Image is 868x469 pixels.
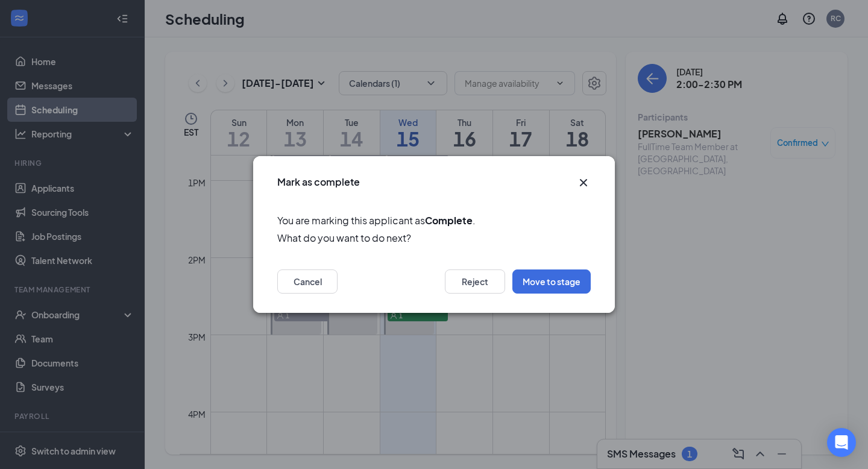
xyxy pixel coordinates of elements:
div: Open Intercom Messenger [827,428,856,457]
button: Reject [445,269,505,294]
svg: Cross [576,175,591,190]
button: Cancel [277,269,338,294]
button: Close [576,175,591,190]
span: You are marking this applicant as . [277,213,591,228]
b: Complete [425,214,473,227]
span: What do you want to do next? [277,230,591,245]
button: Move to stage [512,269,591,294]
h3: Mark as complete [277,175,360,189]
